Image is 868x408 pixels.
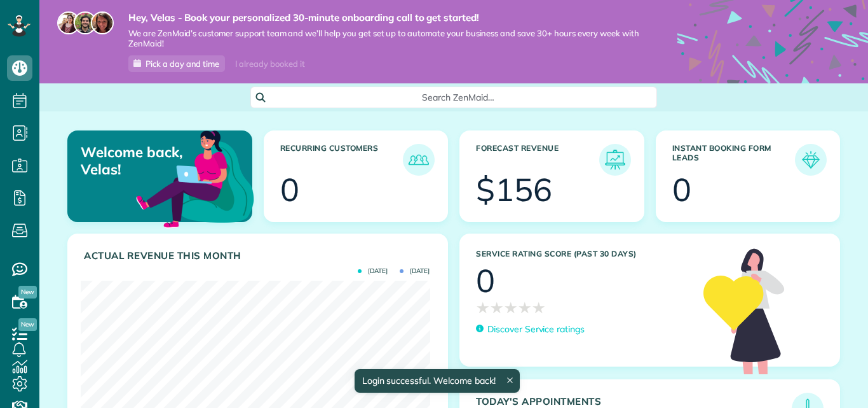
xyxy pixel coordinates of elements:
[476,323,585,336] a: Discover Service ratings
[227,56,312,72] div: I already booked it
[476,144,599,176] h3: Forecast Revenue
[354,369,519,393] div: Login successful. Welcome back!
[146,59,219,69] span: Pick a day and time
[672,144,796,176] h3: Instant Booking Form Leads
[476,174,552,206] div: $156
[602,147,628,172] img: icon_forecast_revenue-8c13a41c7ed35a8dcfafea3cbb826a0462acb37728057bba2d056411b612bbbe.png
[406,147,431,172] img: icon_recurring_customers-cf858462ba22bcd05b5a5880d41d6543d210077de5bb9ebc9590e49fd87d84ed.png
[128,28,639,50] span: We are ZenMaid’s customer support team and we’ll help you get set up to automate your business an...
[798,147,824,172] img: icon_form_leads-04211a6a04a5b2264e4ee56bc0799ec3eb69b7e499cbb523a139df1d13a81ae0.png
[91,11,114,34] img: michelle-19f622bdf1676172e81f8f8fba1fb50e276960ebfe0243fe18214015130c80e4.jpg
[487,323,585,336] p: Discover Service ratings
[400,268,430,274] span: [DATE]
[280,174,299,206] div: 0
[128,11,639,24] strong: Hey, Velas - Book your personalized 30-minute onboarding call to get started!
[81,144,191,178] p: Welcome back, Velas!
[128,55,225,72] a: Pick a day and time
[518,297,532,319] span: ★
[133,116,257,239] img: dashboard_welcome-42a62b7d889689a78055ac9021e634bf52bae3f8056760290aed330b23ab8690.png
[476,297,490,319] span: ★
[358,268,388,274] span: [DATE]
[57,11,80,34] img: maria-72a9807cf96188c08ef61303f053569d2e2a8a1cde33d635c8a3ac13582a053d.jpg
[504,297,518,319] span: ★
[18,318,37,331] span: New
[532,297,546,319] span: ★
[280,144,403,176] h3: Recurring Customers
[476,265,495,297] div: 0
[18,286,37,299] span: New
[476,250,691,258] h3: Service Rating score (past 30 days)
[74,11,97,34] img: jorge-587dff0eeaa6aab1f244e6dc62b8924c3b6ad411094392a53c71c6c4a576187d.jpg
[672,174,691,206] div: 0
[490,297,504,319] span: ★
[84,250,435,262] h3: Actual Revenue this month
